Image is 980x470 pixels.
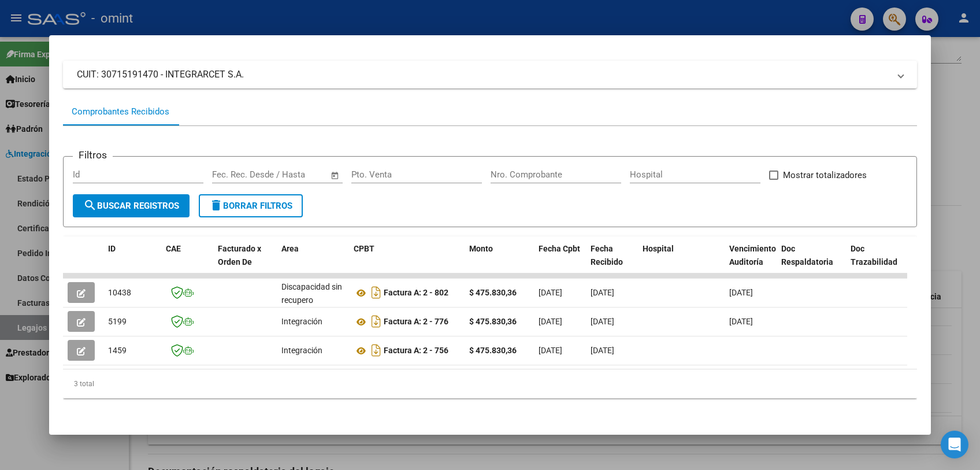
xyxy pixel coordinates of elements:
[218,244,261,267] span: Facturado x Orden De
[539,244,580,253] span: Fecha Cpbt
[469,244,493,253] span: Monto
[213,236,277,287] datatable-header-cell: Facturado x Orden De
[63,61,917,88] mat-expansion-panel-header: CUIT: 30715191470 - INTEGRARCET S.A.
[384,288,448,298] strong: Factura A: 2 - 802
[591,244,623,267] span: Fecha Recibido
[591,346,614,355] span: [DATE]
[591,317,614,326] span: [DATE]
[539,346,562,355] span: [DATE]
[108,288,131,297] span: 10438
[729,288,753,297] span: [DATE]
[369,283,384,302] i: Descargar documento
[586,236,638,287] datatable-header-cell: Fecha Recibido
[277,236,349,287] datatable-header-cell: Area
[212,169,259,180] input: Fecha inicio
[72,105,169,119] div: Comprobantes Recibidos
[281,244,299,253] span: Area
[534,236,586,287] datatable-header-cell: Fecha Cpbt
[166,244,181,253] span: CAE
[73,194,190,217] button: Buscar Registros
[281,317,322,326] span: Integración
[384,317,448,327] strong: Factura A: 2 - 776
[199,194,303,217] button: Borrar Filtros
[638,236,725,287] datatable-header-cell: Hospital
[539,288,562,297] span: [DATE]
[209,201,292,211] span: Borrar Filtros
[643,244,674,253] span: Hospital
[783,168,867,182] span: Mostrar totalizadores
[108,317,127,326] span: 5199
[63,369,917,398] div: 3 total
[108,346,127,355] span: 1459
[725,236,777,287] datatable-header-cell: Vencimiento Auditoría
[328,169,341,182] button: Open calendar
[103,236,161,287] datatable-header-cell: ID
[269,169,325,180] input: Fecha fin
[349,236,465,287] datatable-header-cell: CPBT
[729,244,776,267] span: Vencimiento Auditoría
[729,317,753,326] span: [DATE]
[83,201,179,211] span: Buscar Registros
[539,317,562,326] span: [DATE]
[369,341,384,360] i: Descargar documento
[161,236,213,287] datatable-header-cell: CAE
[73,147,113,162] h3: Filtros
[469,317,517,326] strong: $ 475.830,36
[851,244,897,267] span: Doc Trazabilidad
[465,236,534,287] datatable-header-cell: Monto
[209,198,223,212] mat-icon: delete
[77,68,889,82] mat-panel-title: CUIT: 30715191470 - INTEGRARCET S.A.
[781,244,833,267] span: Doc Respaldatoria
[384,346,448,356] strong: Factura A: 2 - 756
[281,346,322,355] span: Integración
[846,236,915,287] datatable-header-cell: Doc Trazabilidad
[941,431,968,458] div: Open Intercom Messenger
[281,282,342,305] span: Discapacidad sin recupero
[777,236,846,287] datatable-header-cell: Doc Respaldatoria
[369,312,384,331] i: Descargar documento
[469,346,517,355] strong: $ 475.830,36
[469,288,517,297] strong: $ 475.830,36
[354,244,374,253] span: CPBT
[83,198,97,212] mat-icon: search
[591,288,614,297] span: [DATE]
[108,244,116,253] span: ID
